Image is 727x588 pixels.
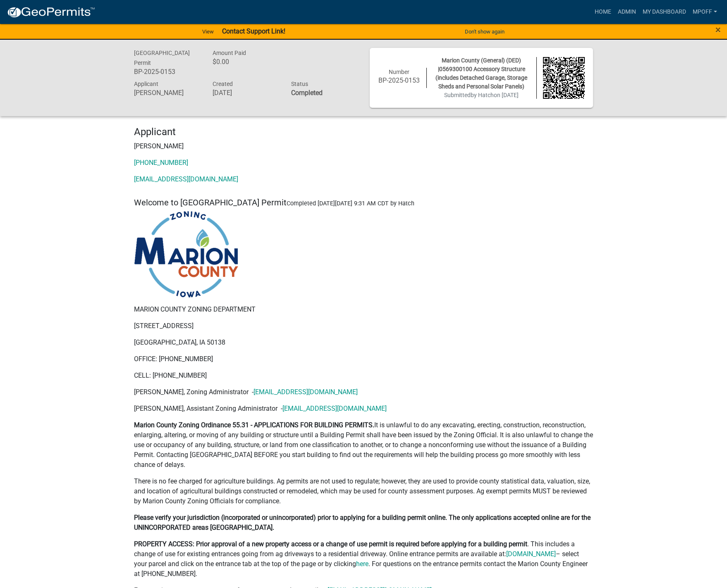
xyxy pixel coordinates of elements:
a: View [199,25,217,38]
p: There is no fee charged for agriculture buildings. Ag permits are not used to regulate; however, ... [134,476,593,506]
a: My Dashboard [639,4,689,20]
span: Marion County (General) (DED) |0569300100 Accessory Structure (includes Detached Garage, Storage ... [435,57,527,90]
strong: Completed [291,89,323,97]
p: CELL: [PHONE_NUMBER] [134,371,593,381]
h6: [DATE] [213,89,279,97]
span: by Hatch [471,92,494,98]
strong: Marion County Zoning Ordinance 55.31 - APPLICATIONS FOR BUILDING PERMITS. [134,421,374,429]
p: MARION COUNTY ZONING DEPARTMENT [134,305,593,314]
span: Created [213,81,233,87]
a: mpoff [689,4,720,20]
p: . This includes a change of use for existing entrances going from ag driveways to a residential d... [134,539,593,579]
p: [STREET_ADDRESS] [134,321,593,331]
strong: Contact Support Link! [222,27,285,35]
span: Status [291,81,308,87]
span: × [715,24,721,36]
img: QR code [543,57,585,99]
button: Don't show again [462,25,508,38]
a: Admin [615,4,639,20]
p: OFFICE: [PHONE_NUMBER] [134,354,593,364]
span: Number [389,69,409,75]
p: [GEOGRAPHIC_DATA], IA 50138 [134,338,593,348]
a: [EMAIL_ADDRESS][DOMAIN_NAME] [134,175,238,183]
a: [EMAIL_ADDRESS][DOMAIN_NAME] [282,405,387,412]
span: Amount Paid [213,50,246,56]
h6: BP-2025-0153 [134,68,200,76]
h6: [PERSON_NAME] [134,89,200,97]
p: [PERSON_NAME], Assistant Zoning Administrator - [134,404,593,414]
p: It is unlawful to do any excavating, erecting, construction, reconstruction, enlarging, altering,... [134,420,593,470]
a: [EMAIL_ADDRESS][DOMAIN_NAME] [253,388,358,396]
a: Home [591,4,615,20]
span: Submitted on [DATE] [444,92,519,98]
a: [PHONE_NUMBER] [134,159,188,167]
h5: Welcome to [GEOGRAPHIC_DATA] Permit [134,198,593,207]
span: [GEOGRAPHIC_DATA] Permit [134,50,190,66]
button: Close [715,25,721,35]
img: image_be028ab4-a45e-4790-9d45-118dc00cb89f.png [134,211,239,298]
h6: BP-2025-0153 [378,76,420,84]
p: [PERSON_NAME], Zoning Administrator - [134,387,593,397]
h4: Applicant [134,126,593,138]
p: [PERSON_NAME] [134,141,593,151]
a: here [356,560,368,568]
h6: $0.00 [213,58,279,66]
span: Applicant [134,81,158,87]
strong: Please verify your jurisdiction (incorporated or unincorporated) prior to applying for a building... [134,514,591,531]
strong: PROPERTY ACCESS: Prior approval of a new property access or a change of use permit is required be... [134,540,527,548]
a: [DOMAIN_NAME] [506,550,556,558]
span: Completed [DATE][DATE] 9:31 AM CDT by Hatch [287,200,414,207]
